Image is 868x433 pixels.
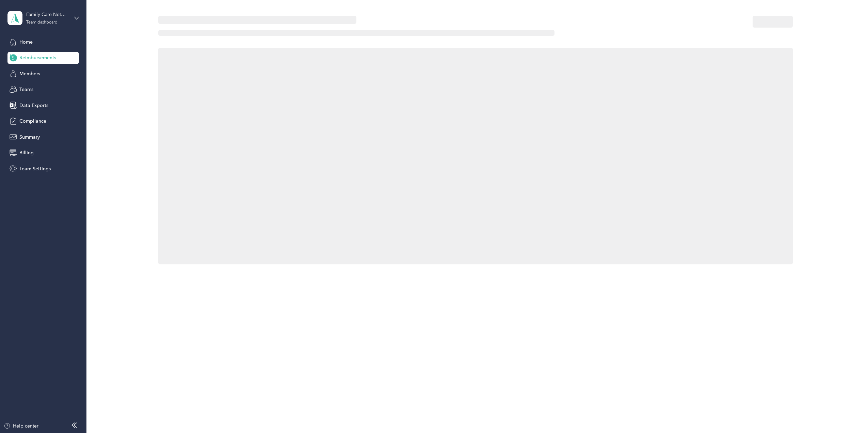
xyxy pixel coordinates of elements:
span: Compliance [19,118,46,125]
div: Family Care Network [26,11,69,18]
div: Team dashboard [26,20,58,25]
span: Data Exports [19,102,48,109]
span: Reimbursements [19,54,56,61]
span: Billing [19,149,34,156]
iframe: Everlance-gr Chat Button Frame [830,395,868,433]
button: Help center [4,422,38,430]
span: Home [19,38,33,46]
span: Teams [19,86,33,93]
span: Members [19,70,40,77]
span: Team Settings [19,165,51,172]
span: Summary [19,134,40,141]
